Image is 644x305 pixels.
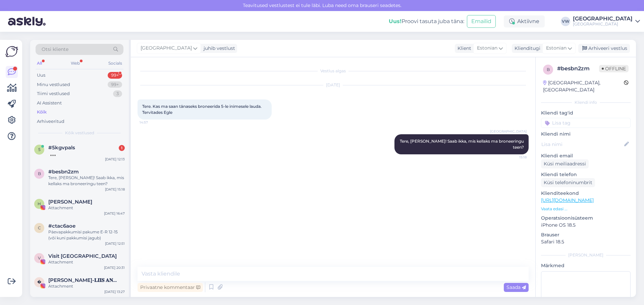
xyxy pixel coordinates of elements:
[400,139,525,150] span: Tere, [PERSON_NAME]! Saab ikka, mis kellaks ma broneeringu teen?
[541,131,631,138] p: Kliendi nimi
[541,222,631,229] p: iPhone OS 18.5
[48,229,125,241] div: Päevapakkumisi pakume E-R 12-15 (või kuni pakkumisi jagub)
[38,147,41,152] span: 5
[108,81,122,88] div: 99+
[48,259,125,265] div: Attachment
[37,72,45,79] div: Uus
[546,45,567,52] span: Estonian
[573,21,633,27] div: [GEOGRAPHIC_DATA]
[561,17,570,26] div: VW
[467,15,496,28] button: Emailid
[477,45,497,52] span: Estonian
[107,59,123,68] div: Socials
[138,68,529,74] div: Vestlus algas
[573,16,633,21] div: [GEOGRAPHIC_DATA]
[541,178,595,187] div: Küsi telefoninumbrit
[69,59,81,68] div: Web
[48,277,118,283] span: 𝐀𝐍𝐍𝐀-𝐋𝐈𝐈𝐒 𝐀𝐍𝐍𝐔𝐒
[38,255,41,260] span: V
[557,65,599,73] div: # besbn2zm
[37,109,47,116] div: Kõik
[541,118,631,128] input: Lisa tag
[104,289,125,294] div: [DATE] 13:27
[504,15,545,27] div: Aktiivne
[36,59,43,68] div: All
[48,253,117,259] span: Visit Pärnu
[113,90,122,97] div: 3
[141,45,192,52] span: [GEOGRAPHIC_DATA]
[140,120,165,125] span: 14:57
[104,211,125,216] div: [DATE] 16:47
[37,90,70,97] div: Tiimi vestlused
[48,199,92,205] span: Helena Kerstina Veensalu
[38,171,41,176] span: b
[48,283,125,289] div: Attachment
[512,45,540,52] div: Klienditugi
[142,104,263,115] span: Tere. Kas ma saan tänaseks broneerida 5-le inimesele lauda. Tervitades Egle
[599,65,629,72] span: Offline
[48,223,75,229] span: #ctac6aoe
[578,44,630,53] div: Arhiveeri vestlus
[541,262,631,269] p: Märkmed
[541,99,631,105] div: Kliendi info
[105,157,125,162] div: [DATE] 12:13
[541,238,631,245] p: Safari 18.5
[541,197,594,203] a: [URL][DOMAIN_NAME]
[105,187,125,192] div: [DATE] 15:18
[5,45,18,58] img: Askly Logo
[108,72,122,79] div: 99+
[541,152,631,159] p: Kliendi email
[541,109,631,117] p: Kliendi tag'id
[37,118,64,125] div: Arhiveeritud
[543,79,624,93] div: [GEOGRAPHIC_DATA], [GEOGRAPHIC_DATA]
[65,130,94,136] span: Kõik vestlused
[547,67,550,72] span: b
[501,155,527,160] span: 15:18
[201,45,235,52] div: juhib vestlust
[490,129,527,134] span: [GEOGRAPHIC_DATA]
[138,283,203,292] div: Privaatne kommentaar
[38,225,41,230] span: c
[573,16,640,27] a: [GEOGRAPHIC_DATA][GEOGRAPHIC_DATA]
[37,100,62,106] div: AI Assistent
[541,215,631,222] p: Operatsioonisüsteem
[541,231,631,238] p: Brauser
[105,241,125,246] div: [DATE] 12:51
[138,82,529,88] div: [DATE]
[38,201,41,206] span: H
[48,169,79,175] span: #besbn2zm
[541,141,623,148] input: Lisa nimi
[455,45,471,52] div: Klient
[48,175,125,187] div: Tere, [PERSON_NAME]! Saab ikka, mis kellaks ma broneeringu teen?
[541,171,631,178] p: Kliendi telefon
[389,17,464,25] div: Proovi tasuta juba täna:
[541,206,631,212] p: Vaata edasi ...
[37,81,70,88] div: Minu vestlused
[541,252,631,258] div: [PERSON_NAME]
[42,46,68,53] span: Otsi kliente
[541,159,589,168] div: Küsi meiliaadressi
[104,265,125,270] div: [DATE] 20:31
[48,205,125,211] div: Attachment
[48,145,75,151] span: #5kgvpals
[119,145,125,151] div: 1
[389,18,401,24] b: Uus!
[37,280,41,285] span: �
[541,190,631,197] p: Klienditeekond
[506,284,526,290] span: Saada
